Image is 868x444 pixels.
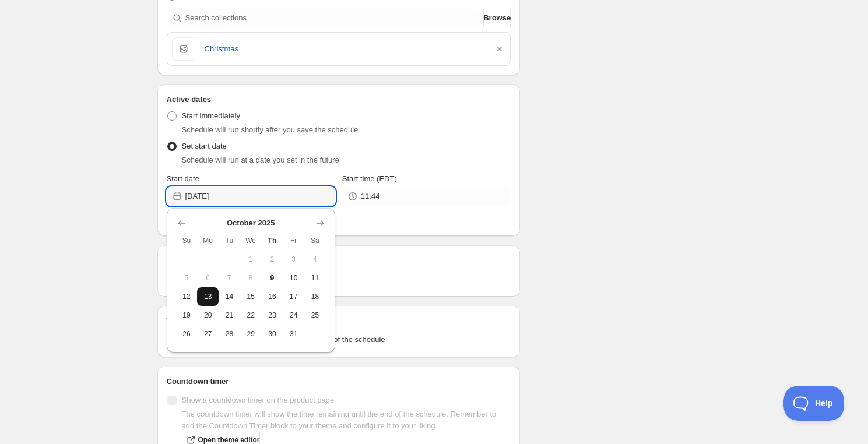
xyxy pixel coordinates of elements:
button: Friday October 31 2025 [283,325,304,343]
button: Show previous month, September 2025 [174,215,190,231]
button: Wednesday October 15 2025 [240,287,262,306]
span: 29 [245,329,257,339]
h2: Active dates [167,94,511,105]
span: 4 [309,255,321,264]
span: 15 [245,292,257,301]
span: Start date [167,174,199,183]
span: 30 [266,329,279,339]
span: 14 [223,292,236,301]
span: Schedule will run shortly after you save the schedule [182,125,359,134]
span: Th [266,236,279,245]
h2: Countdown timer [167,376,511,387]
span: 12 [181,292,193,301]
button: Friday October 3 2025 [283,250,304,269]
a: Christmas [205,43,485,55]
span: Start time (EDT) [342,174,397,183]
p: The countdown timer will show the time remaining until the end of the schedule. Remember to add t... [182,408,511,432]
h2: Repeating [167,255,511,266]
button: Tuesday October 7 2025 [219,269,240,287]
button: Tuesday October 21 2025 [219,306,240,325]
span: 8 [245,273,257,283]
button: Friday October 24 2025 [283,306,304,325]
button: Show next month, November 2025 [312,215,328,231]
span: 7 [223,273,236,283]
button: Wednesday October 29 2025 [240,325,262,343]
span: 20 [202,311,214,320]
button: Tuesday October 14 2025 [219,287,240,306]
span: 9 [266,273,279,283]
span: Sa [309,236,321,245]
button: Sunday October 19 2025 [176,306,198,325]
button: Thursday October 2 2025 [262,250,283,269]
span: 2 [266,255,279,264]
th: Sunday [176,231,198,250]
h2: Tags [167,315,511,327]
button: Today Thursday October 9 2025 [262,269,283,287]
span: Browse [483,12,511,24]
span: 22 [245,311,257,320]
button: Wednesday October 1 2025 [240,250,262,269]
span: 27 [202,329,214,339]
iframe: Toggle Customer Support [783,386,845,421]
button: Thursday October 23 2025 [262,306,283,325]
button: Monday October 20 2025 [197,306,219,325]
span: Fr [287,236,300,245]
button: Thursday October 30 2025 [262,325,283,343]
th: Wednesday [240,231,262,250]
span: Show a countdown timer on the product page [182,396,335,404]
button: Saturday October 11 2025 [304,269,326,287]
span: 17 [287,292,300,301]
span: 19 [181,311,193,320]
span: We [245,236,257,245]
span: Set start date [182,142,227,150]
th: Saturday [304,231,326,250]
span: 3 [287,255,300,264]
button: Sunday October 5 2025 [176,269,198,287]
button: Thursday October 16 2025 [262,287,283,306]
span: 25 [309,311,321,320]
button: Friday October 10 2025 [283,269,304,287]
span: 31 [287,329,300,339]
button: Wednesday October 22 2025 [240,306,262,325]
span: 24 [287,311,300,320]
button: Monday October 27 2025 [197,325,219,343]
span: 13 [202,292,214,301]
span: 11 [309,273,321,283]
span: Mo [202,236,214,245]
th: Tuesday [219,231,240,250]
button: Sunday October 12 2025 [176,287,198,306]
span: 10 [287,273,300,283]
button: Friday October 17 2025 [283,287,304,306]
span: Su [181,236,193,245]
span: 21 [223,311,236,320]
span: 18 [309,292,321,301]
th: Friday [283,231,304,250]
span: 26 [181,329,193,339]
button: Monday October 13 2025 [197,287,219,306]
span: 16 [266,292,279,301]
button: Sunday October 26 2025 [176,325,198,343]
span: 1 [245,255,257,264]
span: 5 [181,273,193,283]
span: 6 [202,273,214,283]
button: Monday October 6 2025 [197,269,219,287]
span: Start immediately [182,111,240,120]
th: Monday [197,231,219,250]
span: Tu [223,236,236,245]
th: Thursday [262,231,283,250]
span: 28 [223,329,236,339]
button: Saturday October 25 2025 [304,306,326,325]
button: Browse [483,9,511,27]
span: 23 [266,311,279,320]
button: Saturday October 4 2025 [304,250,326,269]
input: Search collections [185,9,482,27]
button: Tuesday October 28 2025 [219,325,240,343]
button: Saturday October 18 2025 [304,287,326,306]
span: Schedule will run at a date you set in the future [182,156,339,164]
button: Wednesday October 8 2025 [240,269,262,287]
